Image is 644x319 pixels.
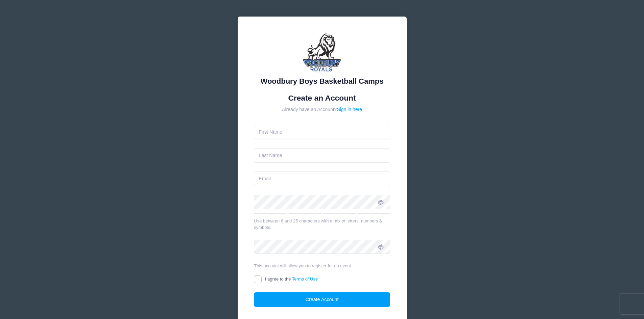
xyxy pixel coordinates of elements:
[254,125,390,139] input: First Name
[292,276,318,282] a: Terms of Use
[337,107,362,112] a: Sign in here
[302,33,342,74] img: Woodbury Boys Basketball Camps
[254,148,390,163] input: Last Name
[254,76,390,87] div: Woodbury Boys Basketball Camps
[254,275,262,283] input: I agree to theTerms of Use
[254,94,390,103] h1: Create an Account
[254,171,390,186] input: Email
[254,292,390,307] button: Create Account
[265,276,318,282] span: I agree to the
[254,106,390,113] div: Already have an Account?
[254,263,390,269] div: This account will allow you to register for an event.
[254,218,390,231] div: Use between 6 and 25 characters with a mix of letters, numbers & symbols.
